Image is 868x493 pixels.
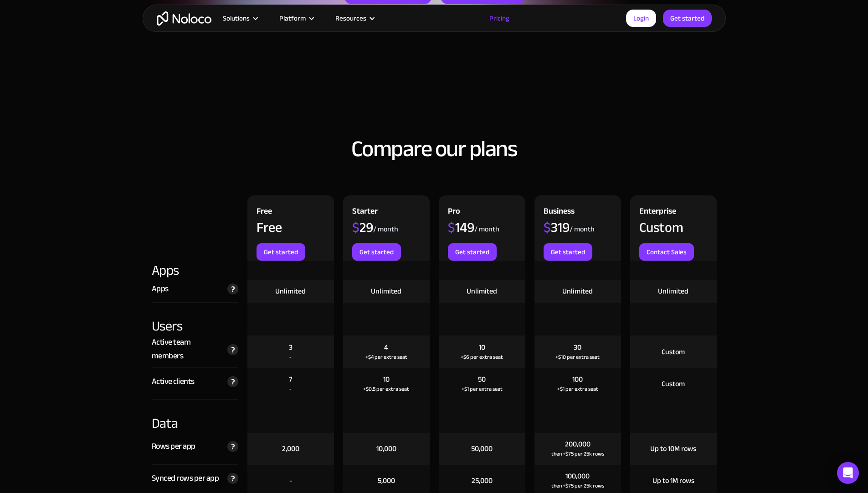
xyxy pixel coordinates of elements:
[373,224,398,234] div: / month
[658,286,688,296] div: Unlimited
[544,215,551,240] span: $
[152,400,238,433] div: Data
[474,224,499,234] div: / month
[557,384,598,393] div: +$1 per extra seat
[472,476,493,486] div: 25,000
[371,286,401,296] div: Unlimited
[639,205,676,220] div: Enterprise
[268,12,324,24] div: Platform
[555,352,600,362] div: +$10 per extra seat
[365,352,407,362] div: +$4 per extra seat
[152,261,238,280] div: Apps
[289,384,292,393] div: -
[352,205,378,220] div: Starter
[378,476,395,486] div: 5,000
[467,286,497,296] div: Unlimited
[352,243,401,261] a: Get started
[152,282,169,296] div: Apps
[544,205,575,220] div: Business
[663,10,712,27] a: Get started
[152,472,219,485] div: Synced rows per app
[152,440,195,453] div: Rows per app
[544,220,570,234] div: 319
[461,352,503,362] div: +$6 per extra seat
[662,347,685,357] div: Custom
[335,12,366,24] div: Resources
[275,286,306,296] div: Unlimited
[565,439,591,449] div: 200,000
[289,352,292,362] div: -
[257,220,282,234] div: Free
[324,12,385,24] div: Resources
[479,342,485,352] div: 10
[448,215,455,240] span: $
[282,444,299,454] div: 2,000
[565,471,590,481] div: 100,000
[223,12,250,24] div: Solutions
[157,11,211,26] a: home
[572,374,583,384] div: 100
[352,215,360,240] span: $
[837,462,859,484] div: Open Intercom Messenger
[462,384,503,393] div: +$1 per extra seat
[570,224,595,234] div: / month
[652,476,694,486] div: Up to 1M rows
[639,243,694,261] a: Contact Sales
[279,12,306,24] div: Platform
[662,379,685,389] div: Custom
[383,374,390,384] div: 10
[376,444,396,454] div: 10,000
[152,303,238,336] div: Users
[551,449,604,458] div: then +$75 per 25k rows
[289,374,292,384] div: 7
[448,243,497,261] a: Get started
[363,384,409,393] div: +$0.5 per extra seat
[152,136,717,161] h2: Compare our plans
[257,205,272,220] div: Free
[211,12,268,24] div: Solutions
[289,342,293,352] div: 3
[551,481,604,490] div: then +$75 per 25k rows
[639,220,683,234] div: Custom
[289,476,292,486] div: -
[478,374,486,384] div: 50
[384,342,388,352] div: 4
[257,243,305,261] a: Get started
[352,220,373,234] div: 29
[574,342,581,352] div: 30
[448,220,474,234] div: 149
[152,336,223,363] div: Active team members
[448,205,460,220] div: Pro
[471,444,493,454] div: 50,000
[626,10,656,27] a: Login
[562,286,593,296] div: Unlimited
[650,444,696,454] div: Up to 10M rows
[152,375,195,388] div: Active clients
[544,243,592,261] a: Get started
[478,12,521,24] a: Pricing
